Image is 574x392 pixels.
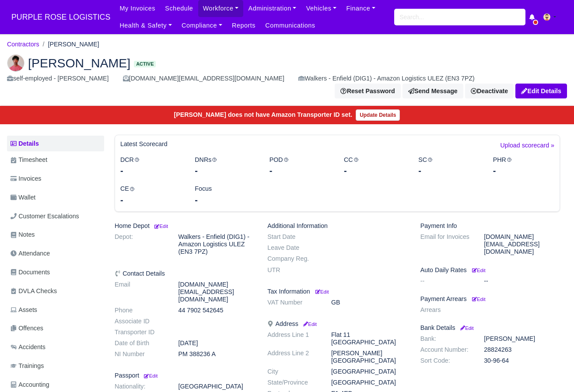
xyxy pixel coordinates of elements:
div: - [195,194,256,206]
h6: Home Depot [115,222,254,230]
a: Deactivate [465,84,514,98]
a: Edit Details [515,84,567,98]
dt: Email [108,281,172,303]
small: Edit [459,325,474,331]
dt: Start Date [261,233,325,241]
a: PURPLE ROSE LOGISTICS [7,9,115,26]
a: Edit [314,288,329,295]
a: Edit [470,295,486,302]
dt: Email for Invoices [414,233,478,255]
dd: [DOMAIN_NAME][EMAIL_ADDRESS][DOMAIN_NAME] [477,233,567,255]
a: Health & Safety [115,17,177,34]
small: Edit [302,322,317,327]
dt: Bank: [414,335,478,343]
dt: Arrears [414,306,478,314]
h6: Auto Daily Rates [420,266,560,274]
a: Customer Escalations [7,208,104,225]
div: - [120,164,182,177]
dd: Flat 11 [GEOGRAPHIC_DATA] [325,331,414,346]
dt: Leave Date [261,244,325,252]
span: Trainings [10,361,44,371]
dd: GB [325,299,414,306]
a: Invoices [7,170,104,187]
dd: [GEOGRAPHIC_DATA] [325,368,414,375]
dt: Date of Birth [108,339,172,347]
dd: PM 388236 A [172,350,261,358]
dt: Nationality: [108,383,172,390]
dd: 30-96-64 [477,357,567,364]
dd: 44 7902 542645 [172,307,261,314]
div: self-employed - [PERSON_NAME] [7,73,109,84]
div: - [195,164,256,177]
span: Assets [10,305,37,315]
dt: NI Number [108,350,172,358]
small: Edit [153,224,168,229]
button: Reset Password [335,84,400,98]
span: Customer Escalations [10,211,79,221]
span: Notes [10,230,35,240]
dd: -- [477,277,567,285]
a: Edit [470,266,486,273]
div: - [493,164,554,177]
a: Reports [227,17,260,34]
div: Focus [188,184,262,206]
dd: [DOMAIN_NAME][EMAIL_ADDRESS][DOMAIN_NAME] [172,281,261,303]
a: Trainings [7,357,104,374]
dt: State/Province [261,379,325,386]
h6: Tax Information [267,288,407,295]
dt: VAT Number [261,299,325,306]
h6: Payment Arrears [420,295,560,303]
small: Edit [315,289,329,294]
div: - [269,164,331,177]
a: Assets [7,301,104,318]
h6: Payment Info [420,222,560,230]
div: DCR [114,155,188,177]
a: Edit [153,222,168,229]
div: Musa Ashraf Habib [0,47,574,106]
li: [PERSON_NAME] [39,39,99,49]
span: Accounting [10,380,49,390]
h6: Additional Information [267,222,407,230]
a: DVLA Checks [7,283,104,300]
a: Edit [302,320,317,327]
dt: Company Reg. [261,255,325,262]
dd: [PERSON_NAME] [477,335,567,343]
dd: [GEOGRAPHIC_DATA] [172,383,261,390]
span: Timesheet [10,155,47,165]
dt: Associate ID [108,318,172,325]
dt: UTR [261,266,325,274]
h6: Passport [115,372,254,379]
span: DVLA Checks [10,286,57,296]
a: Upload scorecard » [500,140,554,155]
a: Wallet [7,189,104,206]
span: Offences [10,323,43,333]
small: Edit [472,297,486,302]
h6: Bank Details [420,324,560,332]
dd: [PERSON_NAME][GEOGRAPHIC_DATA] [325,350,414,364]
div: Walkers - Enfield (DIG1) - Amazon Logistics ULEZ (EN3 7PZ) [298,73,475,84]
a: Communications [260,17,320,34]
span: [PERSON_NAME] [28,57,130,69]
dt: -- [414,277,478,285]
a: Send Message [402,84,463,98]
a: Contractors [7,41,39,48]
span: Accidents [10,342,45,352]
div: CC [337,155,412,177]
span: Active [134,61,156,67]
dt: Depot: [108,233,172,255]
span: PURPLE ROSE LOGISTICS [7,8,115,26]
dd: 28824263 [477,346,567,353]
div: PHR [486,155,561,177]
h6: Latest Scorecard [120,140,168,148]
div: DNRs [188,155,262,177]
span: Documents [10,267,50,277]
div: POD [263,155,337,177]
a: Timesheet [7,151,104,168]
div: [DOMAIN_NAME][EMAIL_ADDRESS][DOMAIN_NAME] [123,73,284,84]
div: - [344,164,405,177]
a: Offences [7,320,104,337]
span: Invoices [10,174,41,184]
a: Documents [7,264,104,281]
span: Wallet [10,192,35,203]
